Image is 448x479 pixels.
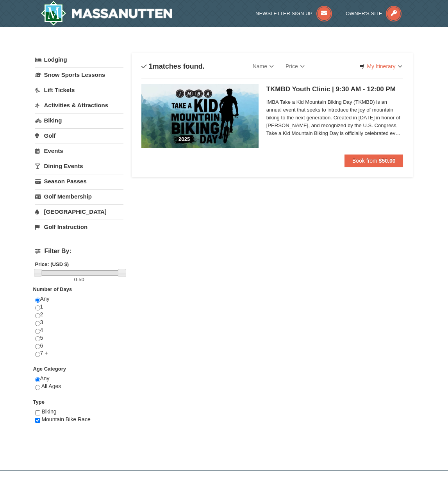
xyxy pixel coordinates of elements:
a: Season Passes [35,174,124,188]
img: 6619923-52-c4545c45.jpg [141,84,259,148]
a: Massanutten Resort [41,1,173,26]
a: Activities & Attractions [35,98,124,112]
a: Golf [35,128,124,143]
span: Biking [41,408,56,415]
a: My Itinerary [354,60,407,72]
div: Any [35,375,124,398]
a: Events [35,144,124,158]
img: Massanutten Resort Logo [41,1,173,26]
h4: matches found. [141,62,205,70]
label: - [35,276,124,284]
span: Mountain Bike Race [41,416,90,422]
strong: Number of Days [33,286,72,292]
span: Newsletter Sign Up [255,11,312,16]
a: Biking [35,113,124,128]
a: Price [280,59,311,74]
a: Snow Sports Lessons [35,67,124,82]
a: Lodging [35,53,124,67]
strong: Type [33,399,45,405]
strong: $50.00 [379,158,396,164]
span: Owner's Site [346,11,382,16]
a: [GEOGRAPHIC_DATA] [35,204,124,219]
div: Any 1 2 3 4 5 6 7 + [35,295,124,365]
strong: Price: (USD $) [35,261,69,267]
a: Lift Tickets [35,83,124,97]
span: Book from [352,158,377,164]
a: Golf Membership [35,189,124,204]
a: Golf Instruction [35,220,124,234]
a: Name [247,59,280,74]
span: 50 [79,277,84,282]
a: Dining Events [35,159,124,173]
h4: Filter By: [35,248,124,255]
span: 0 [74,277,77,282]
span: 1 [149,62,153,70]
a: Newsletter Sign Up [255,11,332,16]
a: Owner's Site [346,11,402,16]
span: All Ages [41,383,61,389]
button: Book from $50.00 [344,154,403,167]
strong: Age Category [33,366,66,372]
span: IMBA Take a Kid Mountain Biking Day (TKMBD) is an annual event that seeks to introduce the joy of... [266,98,403,137]
h5: TKMBD Youth Clinic | 9:30 AM - 12:00 PM [266,85,403,93]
